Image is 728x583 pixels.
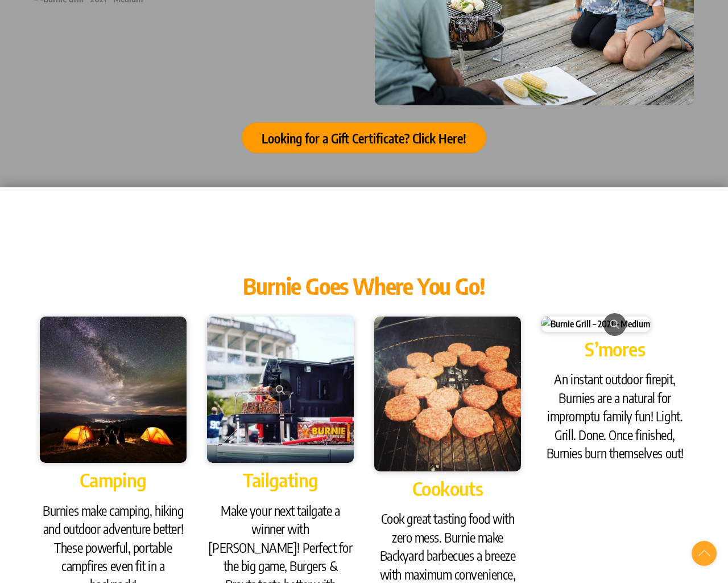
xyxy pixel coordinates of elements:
[541,370,688,462] h3: An instant outdoor firepit, Burnies are a natural for impromptu family fun! Light. Grill. Done. O...
[585,338,645,360] span: S’mores
[242,122,487,153] a: Looking for a Gift Certificate? Click Here!
[374,317,521,471] img: burniegrill.com-10-21_16-01-50
[80,469,147,491] span: Camping
[262,133,466,145] span: Looking for a Gift Certificate? Click Here!
[243,469,318,491] span: Tailgating
[40,317,187,463] img: burniegrill.com-10-21_16-00-15
[541,317,650,331] img: Burnie Grill – 2021 – Medium
[412,477,483,500] span: Cookouts
[207,317,354,463] img: burniegrill.com-10-21_16-04-19
[243,272,485,300] span: Burnie Goes Where You Go!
